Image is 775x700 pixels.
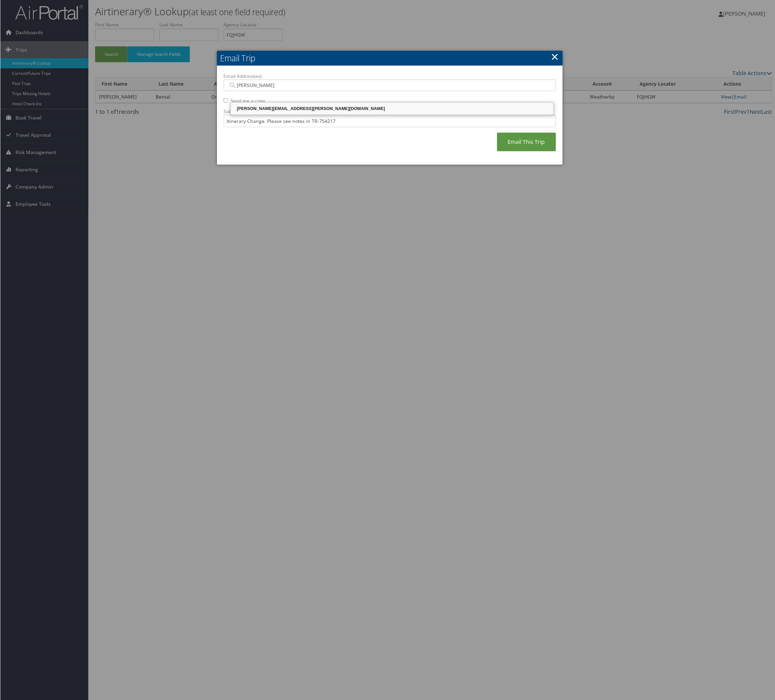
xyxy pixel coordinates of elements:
[228,82,542,89] input: Email address (Separate multiple email addresses with commas)
[551,50,559,63] a: ×
[223,108,556,115] label: Subject:
[217,51,563,66] h2: Email Trip
[232,105,553,112] div: [PERSON_NAME][EMAIL_ADDRESS][PERSON_NAME][DOMAIN_NAME]
[231,97,265,104] label: Send me a copy
[223,115,556,127] input: Add a short subject for the email
[223,73,556,80] label: Email Address(es):
[497,133,556,151] a: Email This Trip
